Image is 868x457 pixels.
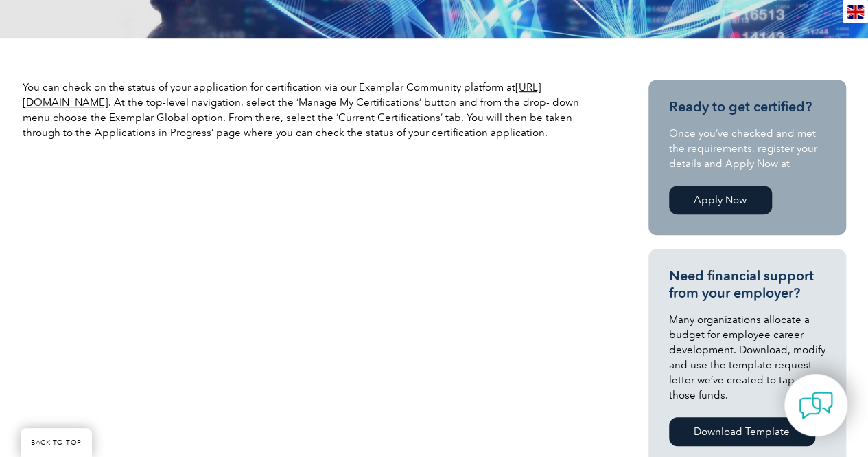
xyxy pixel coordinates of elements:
[799,388,833,423] img: contact-chat.png
[669,417,815,446] a: Download Template
[23,80,599,140] p: You can check on the status of your application for certification via our Exemplar Community plat...
[21,428,92,457] a: BACK TO TOP
[669,312,825,403] p: Many organizations allocate a budget for employee career development. Download, modify and use th...
[669,126,825,171] p: Once you’ve checked and met the requirements, register your details and Apply Now at
[669,186,772,214] a: Apply Now
[669,98,825,115] h3: Ready to get certified?
[847,5,864,19] img: en
[669,267,825,302] h3: Need financial support from your employer?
